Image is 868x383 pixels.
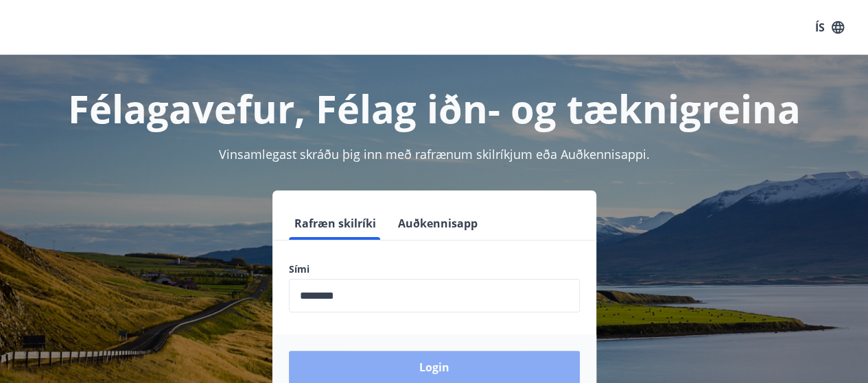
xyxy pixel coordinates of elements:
[16,82,852,134] h1: Félagavefur, Félag iðn- og tæknigreina
[289,262,580,276] label: Sími
[289,207,382,240] button: Rafræn skilríki
[808,15,852,40] button: ÍS
[392,207,483,240] button: Auðkennisapp
[219,146,650,162] span: Vinsamlegast skráðu þig inn með rafrænum skilríkjum eða Auðkennisappi.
